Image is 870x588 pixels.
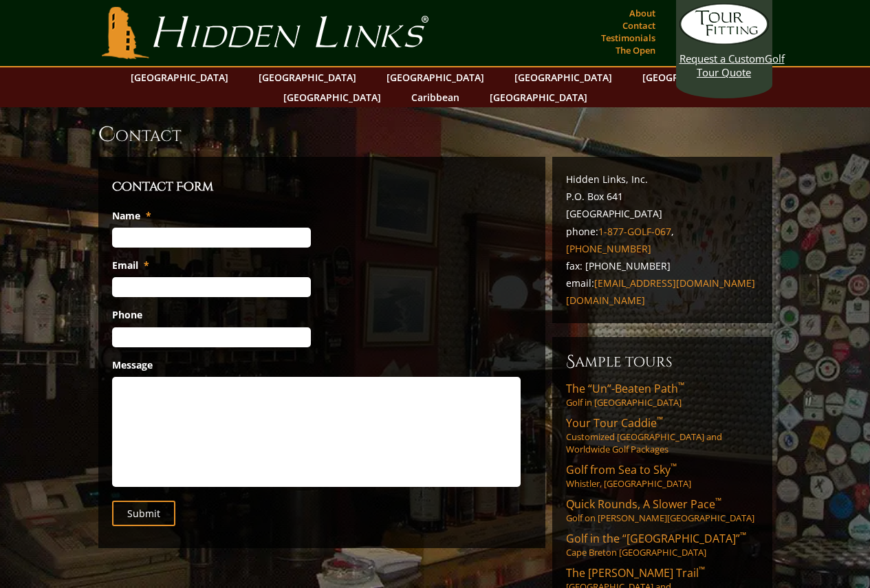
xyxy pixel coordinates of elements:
[657,414,663,426] sup: ™
[566,415,759,455] a: Your Tour Caddie™Customized [GEOGRAPHIC_DATA] and Worldwide Golf Packages
[598,225,671,238] a: 1-877-GOLF-067
[715,495,721,507] sup: ™
[740,530,746,541] sup: ™
[566,415,663,431] span: Your Tour Caddie
[124,67,235,87] a: [GEOGRAPHIC_DATA]
[380,67,491,87] a: [GEOGRAPHIC_DATA]
[112,501,175,526] input: Submit
[566,531,759,558] a: Golf in the “[GEOGRAPHIC_DATA]”™Cape Breton [GEOGRAPHIC_DATA]
[679,52,765,65] span: Request a Custom
[404,87,466,107] a: Caribbean
[252,67,363,87] a: [GEOGRAPHIC_DATA]
[112,210,151,222] label: Name
[112,309,142,321] label: Phone
[566,497,759,524] a: Quick Rounds, A Slower Pace™Golf on [PERSON_NAME][GEOGRAPHIC_DATA]
[635,67,747,87] a: [GEOGRAPHIC_DATA]
[566,462,759,490] a: Golf from Sea to Sky™Whistler, [GEOGRAPHIC_DATA]
[483,87,594,107] a: [GEOGRAPHIC_DATA]
[619,16,659,35] a: Contact
[276,87,388,107] a: [GEOGRAPHIC_DATA]
[566,565,705,580] span: The [PERSON_NAME] Trail
[566,171,759,309] p: Hidden Links, Inc. P.O. Box 641 [GEOGRAPHIC_DATA] phone: , fax: [PHONE_NUMBER] email:
[98,121,772,149] h1: Contact
[566,462,677,477] span: Golf from Sea to Sky
[566,381,759,409] a: The “Un”-Beaten Path™Golf in [GEOGRAPHIC_DATA]
[112,359,153,371] label: Message
[598,28,659,47] a: Testimonials
[671,461,677,472] sup: ™
[612,41,659,60] a: The Open
[508,67,619,87] a: [GEOGRAPHIC_DATA]
[679,3,769,79] a: Request a CustomGolf Tour Quote
[112,259,149,272] label: Email
[566,294,645,307] a: [DOMAIN_NAME]
[678,380,684,391] sup: ™
[699,564,705,576] sup: ™
[566,381,684,396] span: The “Un”-Beaten Path
[626,3,659,23] a: About
[566,351,759,373] h6: Sample Tours
[566,531,746,546] span: Golf in the “[GEOGRAPHIC_DATA]”
[566,242,651,255] a: [PHONE_NUMBER]
[112,177,532,197] h3: Contact Form
[566,497,721,512] span: Quick Rounds, A Slower Pace
[594,276,755,290] a: [EMAIL_ADDRESS][DOMAIN_NAME]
